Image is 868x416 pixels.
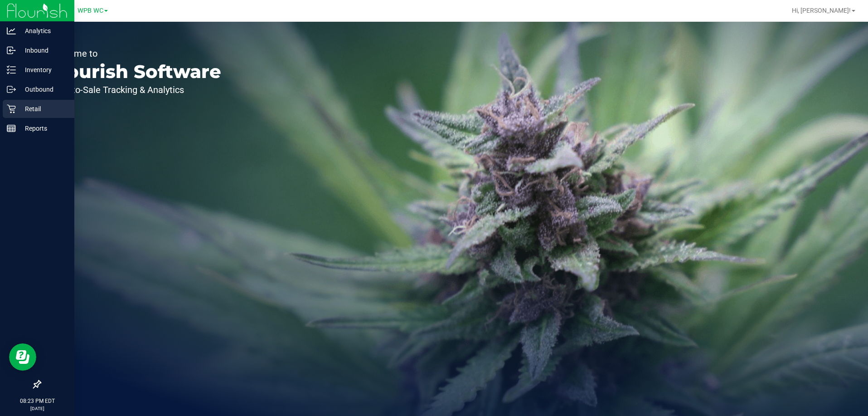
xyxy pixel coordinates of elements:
[16,103,70,114] p: Retail
[7,85,16,94] inline-svg: Outbound
[7,104,16,113] inline-svg: Retail
[792,7,851,14] span: Hi, [PERSON_NAME]!
[78,7,103,15] span: WPB WC
[16,84,70,95] p: Outbound
[4,397,70,405] p: 08:23 PM EDT
[7,65,16,74] inline-svg: Inventory
[7,46,16,55] inline-svg: Inbound
[49,49,221,58] p: Welcome to
[49,85,221,94] p: Seed-to-Sale Tracking & Analytics
[16,45,70,56] p: Inbound
[16,123,70,134] p: Reports
[49,63,221,81] p: Flourish Software
[4,405,70,412] p: [DATE]
[9,343,36,371] iframe: Resource center
[7,26,16,35] inline-svg: Analytics
[16,25,70,36] p: Analytics
[16,64,70,75] p: Inventory
[7,124,16,133] inline-svg: Reports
